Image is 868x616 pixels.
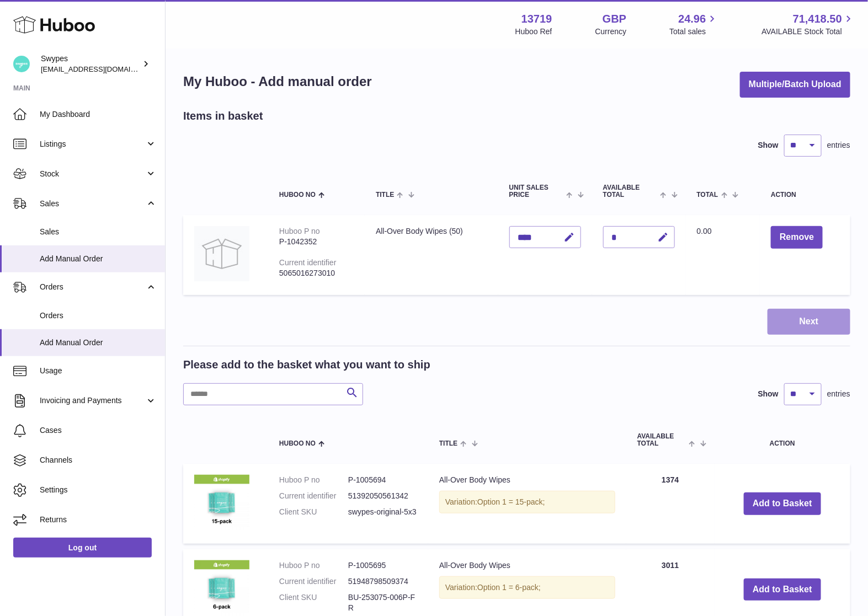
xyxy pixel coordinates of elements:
[697,191,718,199] span: Total
[768,309,850,335] button: Next
[603,184,658,199] span: AVAILABLE Total
[279,268,354,278] div: 5065016273010
[279,507,348,517] dt: Client SKU
[697,227,712,235] span: 0.00
[279,237,354,247] div: P-1042352
[183,109,263,124] h2: Items in basket
[637,433,686,447] span: AVAILABLE Total
[678,12,706,26] span: 24.96
[279,576,348,587] dt: Current identifier
[40,109,157,120] span: My Dashboard
[793,12,842,26] span: 71,418.50
[669,26,718,37] span: Total sales
[40,227,157,237] span: Sales
[348,592,417,613] dd: BU-253075-006P-FR
[40,310,157,321] span: Orders
[40,515,157,525] span: Returns
[762,12,855,37] a: 71,418.50 AVAILABLE Stock Total
[603,12,626,26] strong: GBP
[509,184,564,199] span: Unit Sales Price
[13,538,152,558] a: Log out
[439,491,615,513] div: Variation:
[758,389,779,399] label: Show
[626,464,715,544] td: 1374
[758,140,779,151] label: Show
[194,475,249,530] img: All-Over Body Wipes
[669,12,718,37] a: 24.96 Total sales
[348,491,417,501] dd: 51392050561342
[827,389,850,399] span: entries
[183,73,372,90] h1: My Huboo - Add manual order
[827,140,850,151] span: entries
[515,26,552,37] div: Huboo Ref
[439,576,615,599] div: Variation:
[744,578,821,601] button: Add to Basket
[41,53,140,74] div: Swypes
[740,72,850,98] button: Multiple/Batch Upload
[279,475,348,485] dt: Huboo P no
[477,583,541,592] span: Option 1 = 6-pack;
[40,395,145,406] span: Invoicing and Payments
[477,497,545,506] span: Option 1 = 15-pack;
[279,491,348,501] dt: Current identifier
[279,258,337,267] div: Current identifier
[279,592,348,613] dt: Client SKU
[279,227,320,235] div: Huboo P no
[40,425,157,436] span: Cases
[40,139,145,149] span: Listings
[40,199,145,209] span: Sales
[365,215,498,295] td: All-Over Body Wipes (50)
[183,357,430,372] h2: Please add to the basket what you want to ship
[428,464,626,544] td: All-Over Body Wipes
[40,338,157,348] span: Add Manual Order
[279,560,348,571] dt: Huboo P no
[279,191,316,199] span: Huboo no
[13,56,30,72] img: hello@swypes.co.uk
[40,169,145,179] span: Stock
[348,507,417,517] dd: swypes-original-5x3
[279,440,316,447] span: Huboo no
[595,26,627,37] div: Currency
[762,26,855,37] span: AVAILABLE Stock Total
[348,576,417,587] dd: 51948798509374
[744,492,821,515] button: Add to Basket
[194,560,249,615] img: All-Over Body Wipes
[376,191,394,199] span: Title
[521,12,552,26] strong: 13719
[348,560,417,571] dd: P-1005695
[40,366,157,376] span: Usage
[771,191,839,199] div: Action
[40,254,157,264] span: Add Manual Order
[40,455,157,465] span: Channels
[40,282,145,292] span: Orders
[41,65,162,73] span: [EMAIL_ADDRESS][DOMAIN_NAME]
[348,475,417,485] dd: P-1005694
[439,440,457,447] span: Title
[194,226,249,281] img: All-Over Body Wipes (50)
[40,485,157,495] span: Settings
[715,422,850,458] th: Action
[771,226,823,249] button: Remove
